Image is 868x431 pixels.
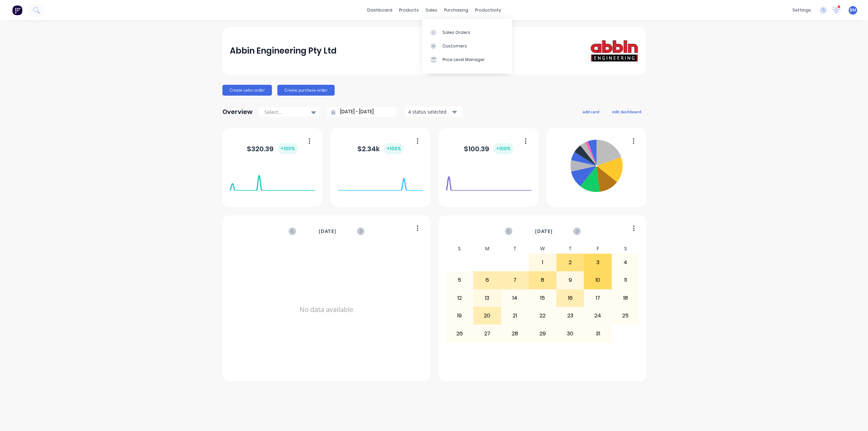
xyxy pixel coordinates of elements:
[529,244,556,254] div: W
[612,307,639,324] div: 25
[501,290,529,307] div: 14
[278,143,298,154] div: + 100 %
[557,254,584,271] div: 2
[529,307,556,324] div: 22
[384,143,404,154] div: + 100 %
[396,5,422,15] div: products
[230,44,337,58] div: Abbin Engineering Pty Ltd
[501,307,529,324] div: 21
[557,307,584,324] div: 23
[850,7,856,13] span: BM
[529,290,556,307] div: 15
[584,325,611,342] div: 31
[557,272,584,289] div: 9
[501,244,529,254] div: T
[442,57,485,63] div: Price Level Manager
[557,290,584,307] div: 16
[464,143,513,154] div: $ 100.39
[446,244,474,254] div: S
[612,254,639,271] div: 4
[474,272,501,289] div: 6
[446,325,473,342] div: 26
[474,307,501,324] div: 20
[12,5,22,15] img: Factory
[422,25,512,39] a: Sales Orders
[584,272,611,289] div: 10
[441,5,472,15] div: purchasing
[446,272,473,289] div: 5
[612,272,639,289] div: 11
[319,228,336,235] span: [DATE]
[222,105,253,119] div: Overview
[357,143,404,154] div: $ 2.34k
[473,244,501,254] div: M
[493,143,513,154] div: + 100 %
[529,254,556,271] div: 1
[584,290,611,307] div: 17
[474,325,501,342] div: 27
[608,107,646,116] button: edit dashboard
[422,53,512,66] a: Price Level Manager
[408,108,451,115] div: 4 status selected
[472,5,505,15] div: productivity
[442,43,467,49] div: Customers
[446,290,473,307] div: 12
[529,272,556,289] div: 8
[222,85,272,96] button: Create sales order
[584,254,611,271] div: 3
[612,290,639,307] div: 18
[501,272,529,289] div: 7
[422,39,512,53] a: Customers
[535,228,553,235] span: [DATE]
[529,325,556,342] div: 29
[557,325,584,342] div: 30
[556,244,584,254] div: T
[446,307,473,324] div: 19
[247,143,298,154] div: $ 320.39
[474,290,501,307] div: 13
[277,85,335,96] button: Create purchase order
[442,30,470,36] div: Sales Orders
[230,244,423,375] div: No data available
[584,307,611,324] div: 24
[501,325,529,342] div: 28
[789,5,814,15] div: settings
[578,107,604,116] button: add card
[422,5,441,15] div: sales
[612,244,639,254] div: S
[364,5,396,15] a: dashboard
[591,40,638,62] img: Abbin Engineering Pty Ltd
[584,244,612,254] div: F
[405,107,462,117] button: 4 status selected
